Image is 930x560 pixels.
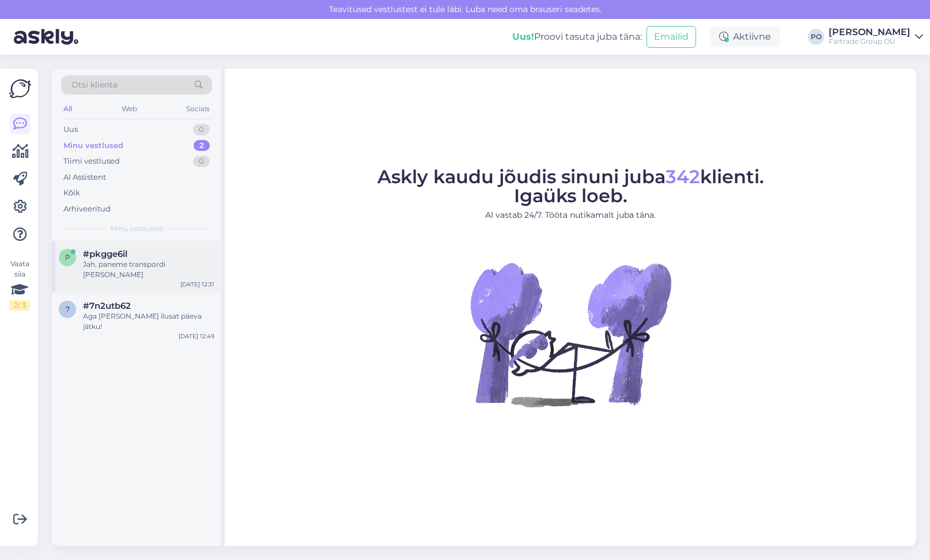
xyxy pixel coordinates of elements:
[83,301,131,311] span: #7n2utb62
[829,37,910,46] div: Fartrade Group OÜ
[829,28,910,37] div: [PERSON_NAME]
[63,203,111,215] div: Arhiveeritud
[193,124,210,135] div: 0
[179,332,214,340] div: [DATE] 12:49
[666,165,700,188] span: 342
[710,27,780,47] div: Aktiivne
[71,79,118,91] span: Otsi kliente
[66,305,70,313] span: 7
[111,224,162,234] span: Minu vestlused
[512,30,642,44] div: Proovi tasuta juba täna:
[61,101,74,116] div: All
[184,101,212,116] div: Socials
[65,253,70,262] span: p
[194,140,210,152] div: 2
[9,78,31,100] img: Askly Logo
[467,230,674,438] img: No Chat active
[83,249,127,259] span: #pkgge6il
[83,259,214,280] div: Jah, paneme transpordi [PERSON_NAME]
[647,26,696,48] button: Emailid
[63,140,123,152] div: Minu vestlused
[180,280,214,289] div: [DATE] 12:31
[193,156,210,167] div: 0
[9,300,30,311] div: 2 / 3
[63,124,78,135] div: Uus
[377,165,764,207] span: Askly kaudu jõudis sinuni juba klienti. Igaüks loeb.
[512,31,534,42] b: Uus!
[83,311,214,332] div: Aga [PERSON_NAME] ilusat päeva jätku!
[377,209,764,221] p: AI vastab 24/7. Tööta nutikamalt juba täna.
[119,101,139,116] div: Web
[9,259,30,311] div: Vaata siia
[63,156,120,167] div: Tiimi vestlused
[808,29,824,45] div: PO
[63,172,106,183] div: AI Assistent
[829,28,923,46] a: [PERSON_NAME]Fartrade Group OÜ
[63,187,80,199] div: Kõik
